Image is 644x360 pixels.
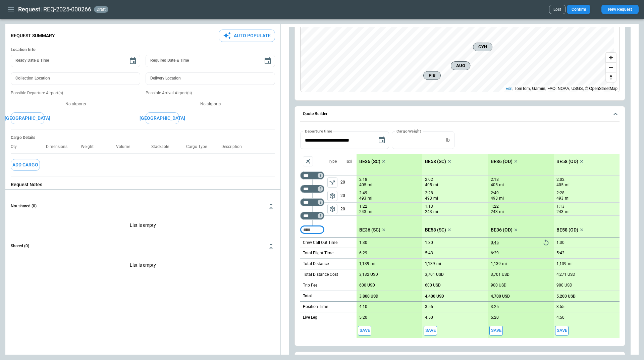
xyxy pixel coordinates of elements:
p: 4:50 [425,315,433,320]
p: 3,701 USD [491,272,509,277]
p: 3:55 [425,304,433,309]
button: Reset [541,238,551,248]
button: Lost [549,5,566,14]
span: Save this aircraft quote and copy details to clipboard [555,326,569,336]
p: Crew Call Out Time [303,240,337,246]
p: 1:22 [491,204,499,209]
p: 2:28 [556,191,565,196]
p: BE58 (OD) [556,159,578,164]
p: 243 [556,209,563,215]
p: 3:25 [491,304,499,309]
div: Too short [300,198,324,206]
h6: Not shared (0) [11,204,37,208]
p: 900 USD [491,283,506,288]
div: Too short [300,212,324,220]
p: Volume [116,144,136,149]
button: left aligned [327,177,337,188]
p: 4:50 [556,315,565,320]
p: 405 [359,182,366,188]
div: Too short [300,185,324,193]
p: mi [368,196,372,201]
p: Description [221,144,247,149]
button: Auto Populate [219,30,275,42]
label: Cargo Weight [396,128,421,134]
button: New Request [601,5,639,14]
span: Type of sector [327,191,337,201]
span: Save this aircraft quote and copy details to clipboard [489,326,503,336]
h6: Location Info [11,47,275,52]
button: Add Cargo [11,159,40,171]
p: 2:02 [556,177,565,182]
p: Possible Arrival Airport(s) [146,90,275,96]
p: 6:29 [359,251,367,256]
p: 3,132 USD [359,272,378,277]
p: mi [433,182,438,188]
p: 900 USD [556,283,572,288]
button: [GEOGRAPHIC_DATA] [11,112,44,124]
p: 4,700 USD [491,294,510,299]
p: 1,139 [425,261,435,266]
span: Save this aircraft quote and copy details to clipboard [358,326,371,336]
p: mi [368,182,372,188]
p: 1:22 [359,204,367,209]
p: BE58 (SC) [425,227,446,233]
h6: Total [303,294,312,298]
p: 5:20 [359,315,367,320]
p: Stackable [151,144,174,149]
div: Too short [300,226,324,234]
p: List is empty [11,254,275,278]
p: mi [502,261,507,267]
button: Shared (0) [11,238,275,254]
p: mi [499,196,504,201]
p: 493 [425,196,432,201]
p: mi [371,261,375,267]
p: 20 [340,203,357,215]
p: List is empty [11,214,275,238]
p: 3:55 [556,304,565,309]
span: GYH [476,44,489,50]
p: Weight [81,144,99,149]
p: BE36 (OD) [491,159,513,164]
div: Not shared (0) [11,254,275,278]
div: , TomTom, Garmin, FAO, NOAA, USGS, © OpenStreetMap [505,85,618,92]
h2: REQ-2025-000266 [43,5,91,13]
p: 20 [340,176,357,189]
p: mi [499,182,504,188]
span: package_2 [329,193,336,199]
p: Live Leg [303,315,317,320]
button: left aligned [327,191,337,201]
label: Departure time [305,128,332,134]
p: 4:10 [359,304,367,309]
h1: Request [18,5,40,13]
p: 493 [556,196,563,201]
p: 3,701 USD [425,272,444,277]
p: 2:18 [491,177,499,182]
span: Type of sector [327,177,337,188]
p: 2:18 [359,177,367,182]
span: PIB [426,72,438,79]
p: Request Notes [11,182,275,188]
p: No airports [146,101,275,107]
p: 2:28 [425,191,433,196]
p: mi [565,196,570,201]
button: Save [424,326,437,336]
p: 405 [425,182,432,188]
p: 1,139 [359,261,369,266]
button: Zoom out [606,62,616,72]
p: Type [328,159,337,164]
button: Zoom in [606,53,616,62]
p: 405 [491,182,498,188]
p: 1:30 [425,240,433,245]
span: Type of sector [327,204,337,214]
p: 2:02 [425,177,433,182]
p: 3,800 USD [359,294,378,299]
p: mi [436,261,441,267]
p: 493 [491,196,498,201]
p: Cargo Type [186,144,212,149]
p: Qty [11,144,22,149]
p: Total Flight Time [303,250,333,256]
p: 2:49 [359,191,367,196]
p: Possible Departure Airport(s) [11,90,140,96]
p: mi [368,209,372,215]
span: Save this aircraft quote and copy details to clipboard [424,326,437,336]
